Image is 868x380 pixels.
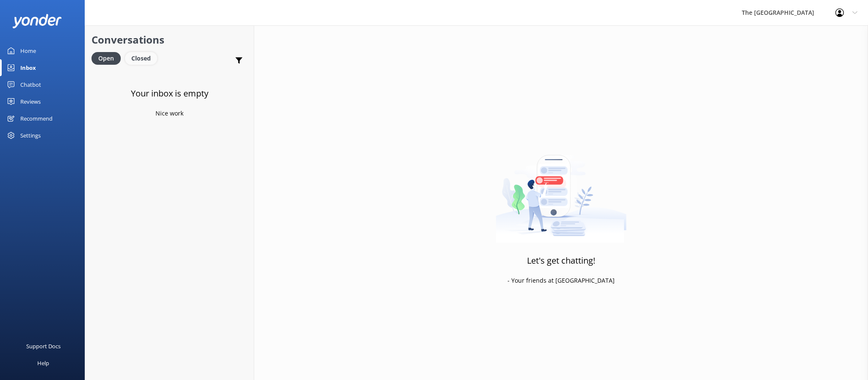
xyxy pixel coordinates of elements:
[507,276,615,285] p: - Your friends at [GEOGRAPHIC_DATA]
[20,110,53,127] div: Recommend
[20,76,41,93] div: Chatbot
[20,59,36,76] div: Inbox
[92,32,247,48] h2: Conversations
[527,254,595,267] h3: Let's get chatting!
[20,93,41,110] div: Reviews
[125,53,161,63] a: Closed
[125,52,157,65] div: Closed
[20,127,41,144] div: Settings
[37,355,49,372] div: Help
[26,338,61,355] div: Support Docs
[131,87,208,100] h3: Your inbox is empty
[92,52,121,65] div: Open
[20,42,36,59] div: Home
[155,109,183,118] p: Nice work
[496,137,627,243] img: artwork of a man stealing a conversation from at giant smartphone
[92,53,125,63] a: Open
[13,14,61,28] img: yonder-white-logo.png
